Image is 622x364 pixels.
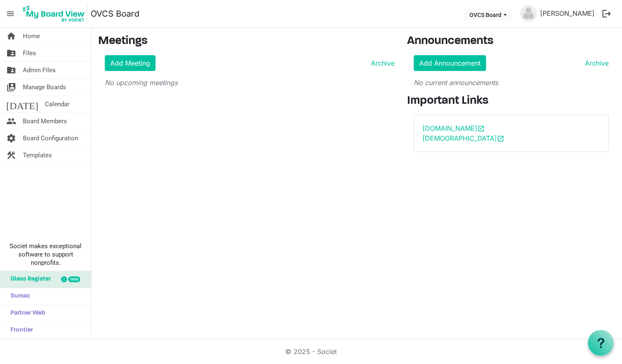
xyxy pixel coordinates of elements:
span: settings [6,130,16,147]
span: Partner Web [6,305,45,322]
a: [DOMAIN_NAME]open_in_new [422,124,485,132]
img: My Board View Logo [20,3,87,24]
p: No current announcements [414,78,609,88]
span: Files [23,45,36,61]
span: Glass Register [6,271,51,288]
span: Board Members [23,113,67,129]
span: home [6,28,16,44]
h3: Important Links [407,94,615,108]
span: switch_account [6,79,16,95]
span: open_in_new [497,135,504,142]
span: menu [2,6,18,22]
a: My Board View Logo [20,3,91,24]
a: Add Meeting [105,55,155,71]
h3: Meetings [98,34,395,49]
p: No upcoming meetings [105,78,395,88]
span: Admin Files [23,62,56,78]
img: no-profile-picture.svg [520,5,537,22]
span: [DATE] [6,96,38,112]
a: © 2025 - Societ [285,347,337,356]
span: folder_shared [6,45,16,61]
span: people [6,113,16,129]
a: [PERSON_NAME] [537,5,598,22]
span: Manage Boards [23,79,66,95]
span: Board Configuration [23,130,78,147]
span: construction [6,147,16,164]
h3: Announcements [407,34,615,49]
span: Home [23,28,40,44]
span: Frontier [6,322,33,339]
a: Add Announcement [414,55,486,71]
span: Templates [23,147,52,164]
span: folder_shared [6,62,16,78]
a: [DEMOGRAPHIC_DATA]open_in_new [422,134,504,142]
div: new [68,276,80,282]
button: logout [598,5,615,22]
a: OVCS Board [91,5,139,22]
span: open_in_new [477,125,485,132]
button: OVCS Board dropdownbutton [464,9,512,20]
span: Sumac [6,288,30,305]
span: Societ makes exceptional software to support nonprofits. [4,242,87,267]
a: Archive [582,58,609,68]
a: Archive [368,58,395,68]
span: Calendar [45,96,69,112]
